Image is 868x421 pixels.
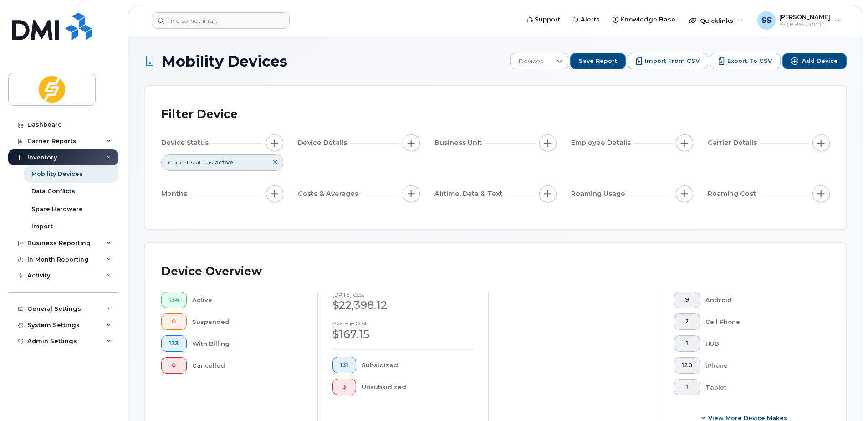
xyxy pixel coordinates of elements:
[192,292,303,308] div: Active
[298,189,361,199] span: Costs & Averages
[161,357,187,374] button: 0
[161,260,262,283] div: Device Overview
[682,296,692,303] span: 9
[708,138,760,148] span: Carrier Details
[362,357,474,373] div: Subsidized
[161,103,238,126] div: Filter Device
[710,53,781,69] button: Export to CSV
[705,357,816,374] div: iPhone
[340,383,348,390] span: 3
[571,138,633,148] span: Employee Details
[169,340,179,347] span: 133
[161,138,211,148] span: Device Status
[708,189,759,199] span: Roaming Cost
[340,361,348,369] span: 131
[571,189,628,199] span: Roaming Usage
[570,53,626,69] button: Save Report
[705,335,816,352] div: HUB
[362,379,474,395] div: Unsubsidized
[782,53,847,69] button: Add Device
[628,53,708,69] button: Import from CSV
[298,138,350,148] span: Device Details
[169,296,179,303] span: 134
[332,357,356,373] button: 131
[674,357,700,374] button: 120
[161,313,187,330] button: 0
[645,57,700,65] span: Import from CSV
[168,159,207,166] span: Current Status
[332,320,474,326] h4: Average cost
[162,53,287,69] span: Mobility Devices
[727,57,772,65] span: Export to CSV
[434,138,485,148] span: Business Unit
[682,362,692,369] span: 120
[802,57,838,65] span: Add Device
[674,335,700,352] button: 1
[161,335,187,352] button: 133
[192,357,303,374] div: Cancelled
[169,362,179,369] span: 0
[705,292,816,308] div: Android
[215,159,233,166] span: active
[705,379,816,395] div: Tablet
[674,313,700,330] button: 2
[682,384,692,391] span: 1
[209,159,213,166] span: is
[332,298,474,313] div: $22,398.12
[192,335,303,352] div: With Billing
[161,189,190,199] span: Months
[192,313,303,330] div: Suspended
[332,379,356,395] button: 3
[511,53,551,70] span: Devices
[161,292,187,308] button: 134
[332,327,474,342] div: $167.15
[169,318,179,325] span: 0
[682,340,692,347] span: 1
[434,189,505,199] span: Airtime, Data & Text
[682,318,692,325] span: 2
[332,292,474,298] h4: [DATE] cost
[674,292,700,308] button: 9
[705,313,816,330] div: Cell Phone
[579,57,617,65] span: Save Report
[674,379,700,395] button: 1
